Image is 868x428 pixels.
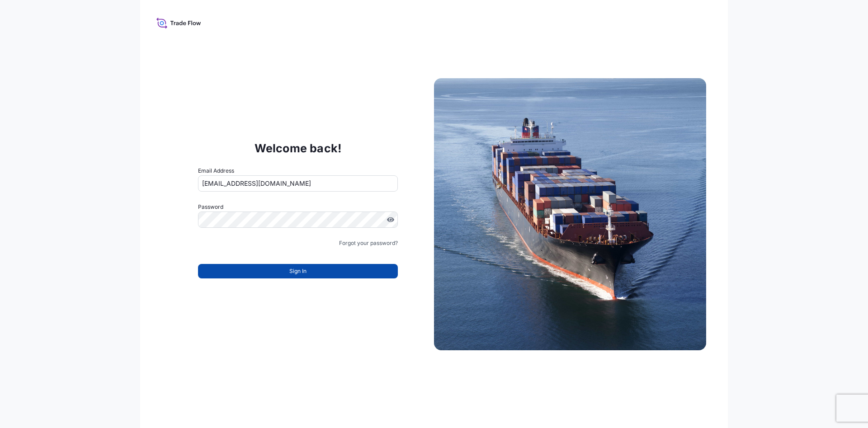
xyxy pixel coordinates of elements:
button: Show password [387,216,394,223]
button: Sign In [198,264,398,278]
label: Password [198,202,398,212]
span: Sign In [289,267,307,276]
label: Email Address [198,166,234,175]
input: example@gmail.com [198,175,398,192]
p: Welcome back! [255,141,342,155]
img: Ship illustration [434,78,706,350]
a: Forgot your password? [339,239,398,248]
